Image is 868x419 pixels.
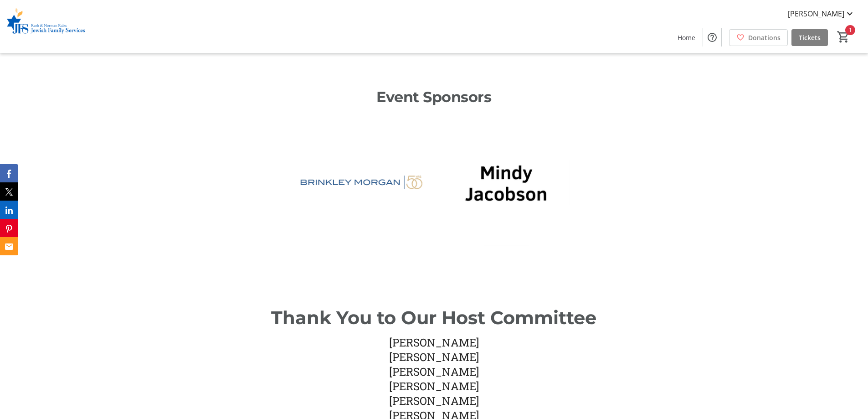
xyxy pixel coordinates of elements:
[389,379,479,393] span: [PERSON_NAME]
[389,350,479,364] span: [PERSON_NAME]
[791,29,828,46] a: Tickets
[670,29,703,46] a: Home
[748,33,781,42] span: Donations
[678,33,695,42] span: Home
[389,364,479,379] span: [PERSON_NAME]
[799,33,821,42] span: Tickets
[5,4,87,49] img: Ruth & Norman Rales Jewish Family Services's Logo
[150,304,718,331] p: Thank You to Our Host Committee
[150,86,718,108] p: Event Sponsors
[835,29,852,45] button: Cart
[295,115,428,249] img: logo
[703,28,721,47] button: Help
[389,335,479,350] span: [PERSON_NAME]
[788,8,844,19] span: [PERSON_NAME]
[781,6,863,21] button: [PERSON_NAME]
[439,115,573,249] img: logo
[389,393,479,408] span: [PERSON_NAME]
[729,29,788,46] a: Donations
